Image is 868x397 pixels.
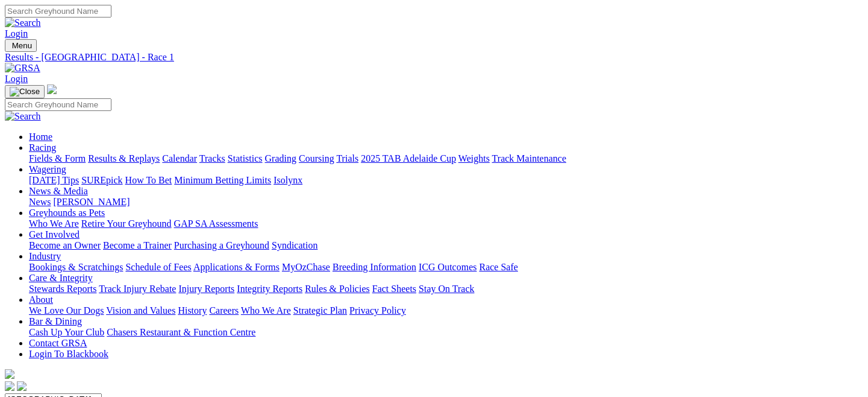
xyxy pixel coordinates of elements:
[479,262,517,272] a: Race Safe
[81,218,172,229] a: Retire Your Greyhound
[17,381,27,391] img: twitter.svg
[5,98,111,111] input: Search
[29,218,863,229] div: Greyhounds as Pets
[81,175,122,185] a: SUREpick
[29,240,101,250] a: Become an Owner
[193,262,279,272] a: Applications & Forms
[29,186,88,196] a: News & Media
[29,305,863,316] div: About
[5,63,40,74] img: GRSA
[178,284,234,294] a: Injury Reports
[5,369,14,379] img: logo-grsa-white.png
[305,284,370,294] a: Rules & Policies
[88,153,160,164] a: Results & Replays
[5,85,45,98] button: Toggle navigation
[199,153,225,164] a: Tracks
[174,240,269,250] a: Purchasing a Greyhound
[349,305,406,316] a: Privacy Policy
[103,240,172,250] a: Become a Trainer
[29,142,56,153] a: Racing
[272,240,317,250] a: Syndication
[299,153,334,164] a: Coursing
[336,153,358,164] a: Trials
[29,197,863,208] div: News & Media
[237,284,302,294] a: Integrity Reports
[174,175,271,185] a: Minimum Betting Limits
[29,218,79,229] a: Who We Are
[29,153,86,164] a: Fields & Form
[29,284,96,294] a: Stewards Reports
[10,87,40,97] img: Close
[241,305,291,316] a: Who We Are
[5,111,41,122] img: Search
[333,262,416,272] a: Breeding Information
[209,305,239,316] a: Careers
[5,52,863,63] a: Results - [GEOGRAPHIC_DATA] - Race 1
[47,84,57,94] img: logo-grsa-white.png
[53,197,130,207] a: [PERSON_NAME]
[29,229,80,240] a: Get Involved
[99,284,176,294] a: Track Injury Rebate
[107,327,255,337] a: Chasers Restaurant & Function Centre
[29,327,104,337] a: Cash Up Your Club
[125,175,172,185] a: How To Bet
[29,305,104,316] a: We Love Our Dogs
[162,153,197,164] a: Calendar
[29,175,79,185] a: [DATE] Tips
[5,74,28,84] a: Login
[29,240,863,251] div: Get Involved
[293,305,347,316] a: Strategic Plan
[125,262,191,272] a: Schedule of Fees
[106,305,175,316] a: Vision and Values
[372,284,416,294] a: Fact Sheets
[29,316,82,326] a: Bar & Dining
[228,153,263,164] a: Statistics
[178,305,207,316] a: History
[29,327,863,338] div: Bar & Dining
[12,41,32,50] span: Menu
[5,28,28,39] a: Login
[29,197,51,207] a: News
[419,262,476,272] a: ICG Outcomes
[361,153,456,164] a: 2025 TAB Adelaide Cup
[29,349,108,359] a: Login To Blackbook
[419,284,474,294] a: Stay On Track
[265,153,296,164] a: Grading
[29,132,52,142] a: Home
[29,338,87,348] a: Contact GRSA
[5,39,37,52] button: Toggle navigation
[273,175,302,185] a: Isolynx
[29,164,66,174] a: Wagering
[29,251,61,261] a: Industry
[29,294,53,305] a: About
[492,153,566,164] a: Track Maintenance
[5,5,111,17] input: Search
[29,153,863,164] div: Racing
[458,153,490,164] a: Weights
[29,262,863,273] div: Industry
[29,262,123,272] a: Bookings & Scratchings
[282,262,330,272] a: MyOzChase
[29,284,863,294] div: Care & Integrity
[5,381,14,391] img: facebook.svg
[29,208,105,218] a: Greyhounds as Pets
[29,273,93,283] a: Care & Integrity
[29,175,863,186] div: Wagering
[174,218,258,229] a: GAP SA Assessments
[5,17,41,28] img: Search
